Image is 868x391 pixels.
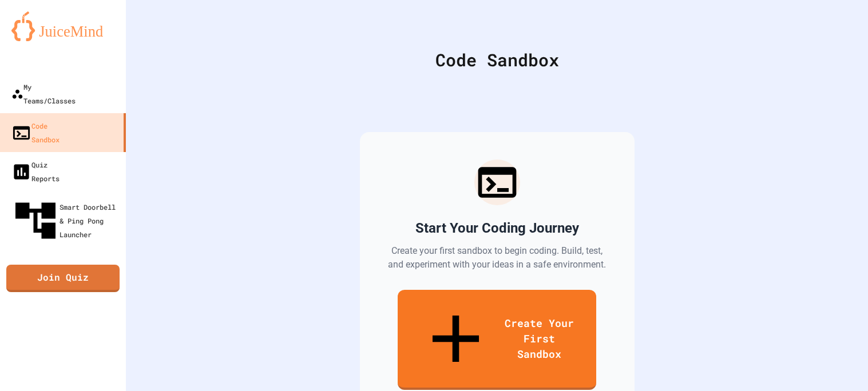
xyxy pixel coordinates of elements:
div: Smart Doorbell & Ping Pong Launcher [11,197,121,245]
div: Code Sandbox [11,119,60,146]
div: Quiz Reports [11,158,60,185]
a: Create Your First Sandbox [398,290,596,390]
div: Code Sandbox [154,47,839,73]
h2: Start Your Coding Journey [415,219,579,237]
div: My Teams/Classes [11,80,76,107]
img: logo-orange.svg [11,11,114,41]
a: Join Quiz [6,265,120,292]
p: Create your first sandbox to begin coding. Build, test, and experiment with your ideas in a safe ... [387,244,607,272]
